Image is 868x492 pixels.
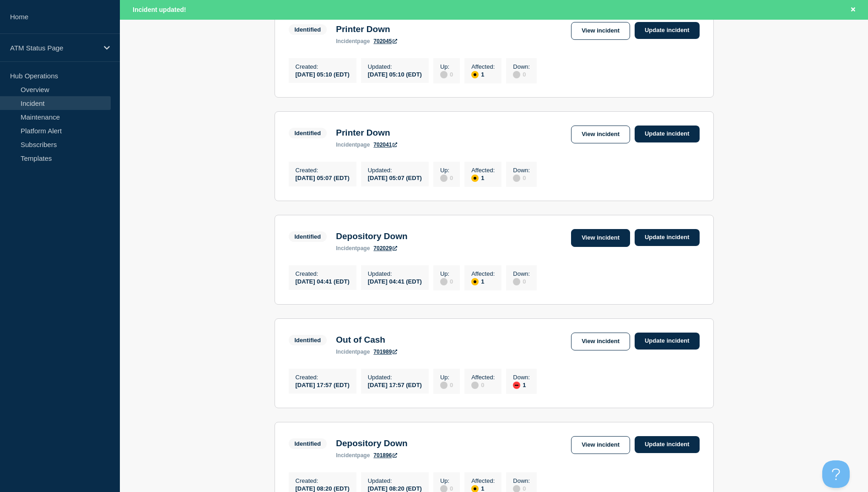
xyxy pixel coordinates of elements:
[289,231,327,242] span: Identified
[471,277,495,285] div: 1
[571,22,630,40] a: View incident
[373,349,397,355] a: 701989
[635,22,700,39] a: Update incident
[336,349,357,355] span: incident
[440,167,453,174] p: Up :
[513,167,530,174] p: Down :
[822,460,850,488] iframe: Help Scout Beacon - Open
[440,278,447,285] div: disabled
[471,71,479,78] div: affected
[296,174,350,181] div: [DATE] 05:07 (EDT)
[336,245,357,251] span: incident
[368,63,422,70] p: Updated :
[471,174,495,182] div: 1
[368,477,422,484] p: Updated :
[336,38,370,44] p: page
[336,335,397,345] h3: Out of Cash
[571,333,630,350] a: View incident
[513,374,530,381] p: Down :
[368,374,422,381] p: Updated :
[296,477,350,484] p: Created :
[336,142,357,148] span: incident
[440,270,453,277] p: Up :
[440,381,453,389] div: 0
[368,270,422,277] p: Updated :
[440,71,447,78] div: disabled
[847,5,859,15] button: Close banner
[440,382,447,389] div: disabled
[513,277,530,285] div: 0
[296,167,350,174] p: Created :
[513,63,530,70] p: Down :
[296,70,350,78] div: [DATE] 05:10 (EDT)
[513,381,530,389] div: 1
[296,63,350,70] p: Created :
[336,231,407,241] h3: Depository Down
[440,477,453,484] p: Up :
[471,63,495,70] p: Affected :
[471,374,495,381] p: Affected :
[440,175,447,182] div: disabled
[336,142,370,148] p: page
[513,270,530,277] p: Down :
[571,436,630,454] a: View incident
[368,484,422,492] div: [DATE] 08:20 (EDT)
[133,6,186,13] span: Incident updated!
[289,438,327,449] span: Identified
[513,70,530,78] div: 0
[471,278,479,285] div: affected
[471,270,495,277] p: Affected :
[336,452,357,459] span: incident
[471,381,495,389] div: 0
[336,38,357,44] span: incident
[373,142,397,148] a: 702041
[368,174,422,181] div: [DATE] 05:07 (EDT)
[571,229,630,247] a: View incident
[635,333,700,350] a: Update incident
[336,128,397,138] h3: Printer Down
[513,477,530,484] p: Down :
[336,24,397,34] h3: Printer Down
[336,349,370,355] p: page
[289,335,327,345] span: Identified
[336,438,407,448] h3: Depository Down
[471,477,495,484] p: Affected :
[368,381,422,388] div: [DATE] 17:57 (EDT)
[513,278,520,285] div: disabled
[368,167,422,174] p: Updated :
[296,484,350,492] div: [DATE] 08:20 (EDT)
[440,174,453,182] div: 0
[368,277,422,285] div: [DATE] 04:41 (EDT)
[296,374,350,381] p: Created :
[440,277,453,285] div: 0
[440,374,453,381] p: Up :
[373,452,397,459] a: 701896
[10,44,98,52] p: ATM Status Page
[296,277,350,285] div: [DATE] 04:41 (EDT)
[635,229,700,246] a: Update incident
[635,126,700,142] a: Update incident
[373,245,397,251] a: 702029
[513,174,530,182] div: 0
[296,381,350,388] div: [DATE] 17:57 (EDT)
[471,70,495,78] div: 1
[513,175,520,182] div: disabled
[471,382,479,389] div: disabled
[373,38,397,44] a: 702045
[635,436,700,453] a: Update incident
[336,245,370,251] p: page
[289,24,327,35] span: Identified
[440,70,453,78] div: 0
[440,63,453,70] p: Up :
[571,126,630,143] a: View incident
[368,70,422,78] div: [DATE] 05:10 (EDT)
[289,128,327,138] span: Identified
[296,270,350,277] p: Created :
[471,167,495,174] p: Affected :
[513,71,520,78] div: disabled
[513,382,520,389] div: down
[471,175,479,182] div: affected
[336,452,370,459] p: page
